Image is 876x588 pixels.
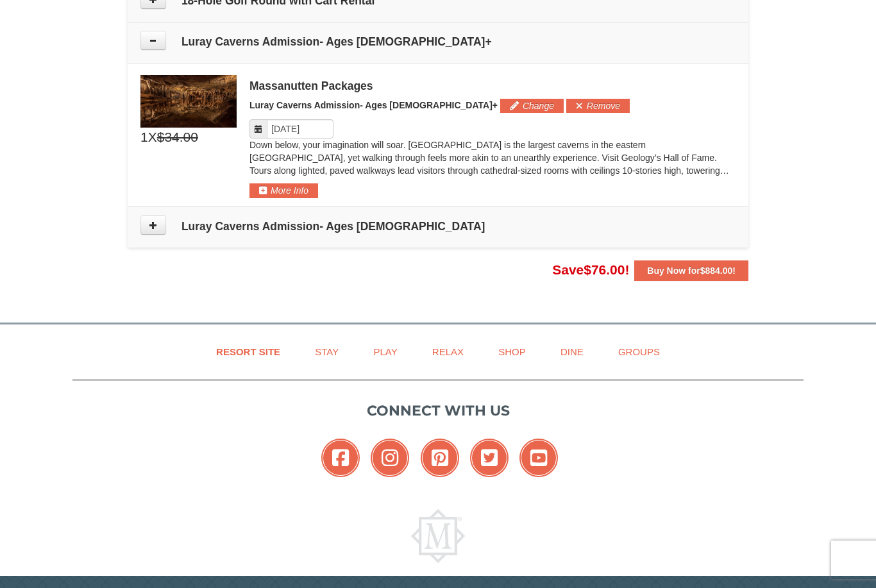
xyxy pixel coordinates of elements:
a: Relax [416,337,480,366]
a: Dine [544,337,600,366]
img: Massanutten Resort Logo [411,509,465,563]
span: X [148,128,157,147]
img: 6619879-48-e684863c.jpg [140,75,237,128]
span: $884.00 [700,265,733,276]
span: Save ! [552,262,629,277]
p: Connect with us [72,400,804,421]
a: Resort Site [200,337,296,366]
button: Remove [566,99,630,113]
div: Massanutten Packages [249,80,736,92]
a: Stay [299,337,355,366]
button: Buy Now for$884.00! [634,260,748,281]
button: Change [500,99,564,113]
button: More Info [249,183,318,197]
h4: Luray Caverns Admission- Ages [DEMOGRAPHIC_DATA] [140,220,736,233]
span: Luray Caverns Admission- Ages [DEMOGRAPHIC_DATA]+ [249,100,498,110]
span: $34.00 [157,128,198,147]
strong: Buy Now for ! [647,265,736,276]
a: Play [357,337,413,366]
span: 1 [140,128,148,147]
h4: Luray Caverns Admission- Ages [DEMOGRAPHIC_DATA]+ [140,35,736,48]
a: Shop [482,337,542,366]
a: Groups [602,337,676,366]
p: Down below, your imagination will soar. [GEOGRAPHIC_DATA] is the largest caverns in the eastern [... [249,139,736,177]
span: $76.00 [584,262,625,277]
